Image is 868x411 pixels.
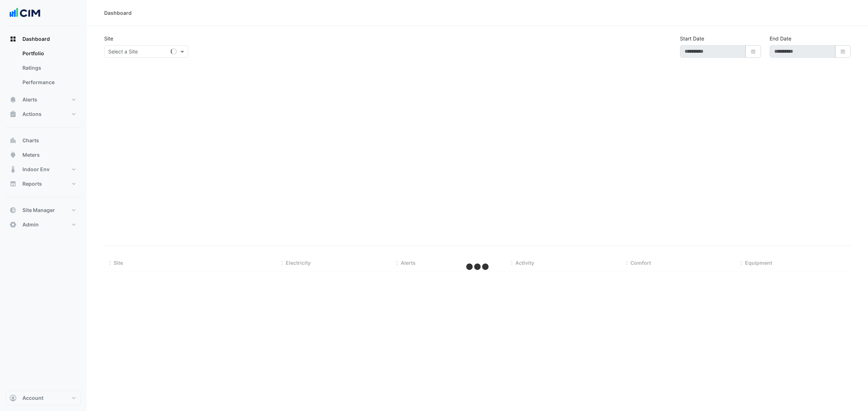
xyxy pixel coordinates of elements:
span: Account [22,394,43,402]
app-icon: Site Manager [9,207,17,214]
span: Alerts [22,96,37,103]
span: Reports [22,180,42,187]
span: Dashboard [22,35,50,43]
span: Comfort [630,260,651,266]
a: Portfolio [17,46,81,61]
span: Indoor Env [22,166,50,173]
label: Site [104,35,113,42]
app-icon: Meters [9,151,17,159]
label: End Date [770,35,791,42]
app-icon: Admin [9,221,17,228]
button: Dashboard [6,32,81,46]
app-icon: Alerts [9,96,17,103]
label: Start Date [680,35,704,42]
app-icon: Charts [9,137,17,144]
span: Admin [22,221,39,228]
span: Actions [22,111,42,118]
button: Charts [6,133,81,148]
button: Indoor Env [6,162,81,177]
app-icon: Actions [9,111,17,118]
span: Site [114,260,123,266]
button: Actions [6,107,81,121]
button: Reports [6,177,81,191]
span: Activity [515,260,534,266]
button: Site Manager [6,203,81,217]
div: Dashboard [104,9,132,17]
app-icon: Reports [9,180,17,187]
img: Company Logo [9,6,41,20]
button: Meters [6,148,81,162]
a: Ratings [17,61,81,75]
div: Dashboard [6,46,81,92]
span: Charts [22,137,39,144]
app-icon: Dashboard [9,35,17,43]
span: Electricity [286,260,311,266]
span: Equipment [745,260,772,266]
span: Meters [22,151,40,159]
button: Alerts [6,92,81,107]
button: Admin [6,217,81,232]
span: Site Manager [22,207,55,214]
a: Performance [17,75,81,90]
button: Account [6,391,81,405]
app-icon: Indoor Env [9,166,17,173]
span: Alerts [401,260,416,266]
